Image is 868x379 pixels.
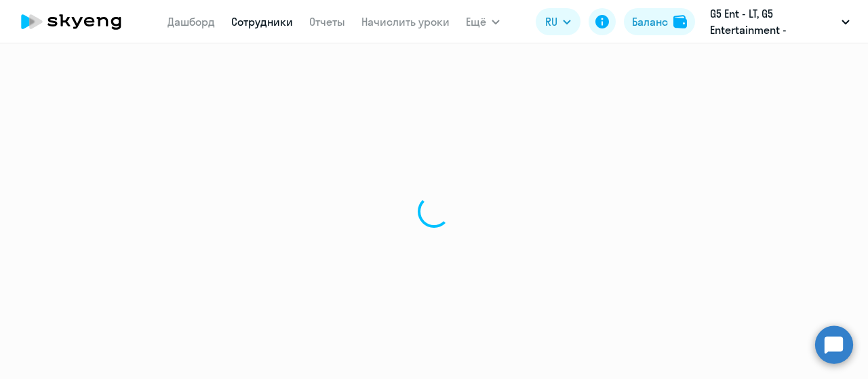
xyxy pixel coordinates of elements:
[167,15,215,28] a: Дашборд
[624,8,695,35] button: Балансbalance
[673,15,687,28] img: balance
[710,5,836,38] p: G5 Ent - LT, G5 Entertainment - [GEOGRAPHIC_DATA] / G5 Holdings LTD
[545,14,557,30] span: RU
[632,14,668,30] div: Баланс
[309,15,345,28] a: Отчеты
[361,15,450,28] a: Начислить уроки
[466,8,500,35] button: Ещё
[231,15,293,28] a: Сотрудники
[703,5,856,38] button: G5 Ent - LT, G5 Entertainment - [GEOGRAPHIC_DATA] / G5 Holdings LTD
[466,14,486,30] span: Ещё
[536,8,580,35] button: RU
